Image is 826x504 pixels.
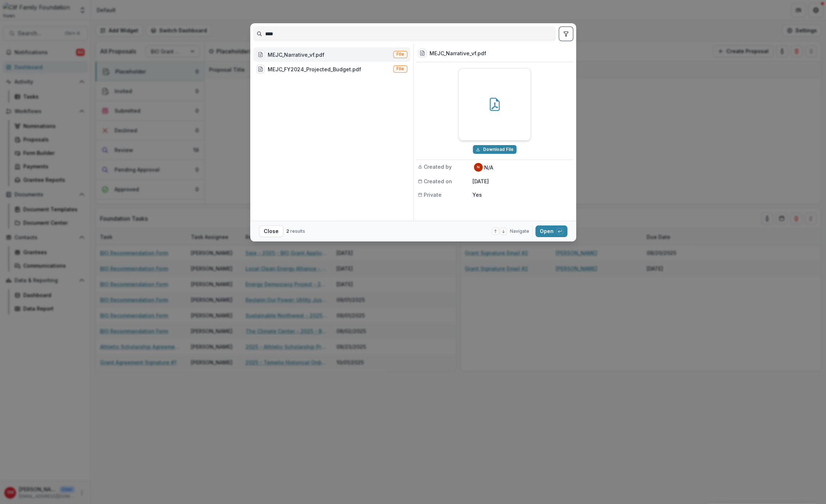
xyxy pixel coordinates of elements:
[477,165,480,169] div: N/A
[535,225,567,237] button: Open
[259,225,283,237] button: Close
[286,228,289,234] span: 2
[268,65,361,73] div: MEJC_FY2024_Projected_Budget.pdf
[290,228,305,234] span: results
[430,49,486,57] h3: MEJC_Narrative_vf.pdf
[473,145,516,154] button: Download MEJC_Narrative_vf.pdf
[424,177,452,185] span: Created on
[559,27,573,41] button: toggle filters
[396,52,404,57] span: File
[268,51,324,59] div: MEJC_Narrative_vf.pdf
[510,228,529,235] span: Navigate
[472,177,572,185] p: [DATE]
[424,191,442,199] span: Private
[396,66,404,71] span: File
[484,164,493,171] p: N/A
[424,163,452,171] span: Created by
[472,191,572,199] p: Yes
